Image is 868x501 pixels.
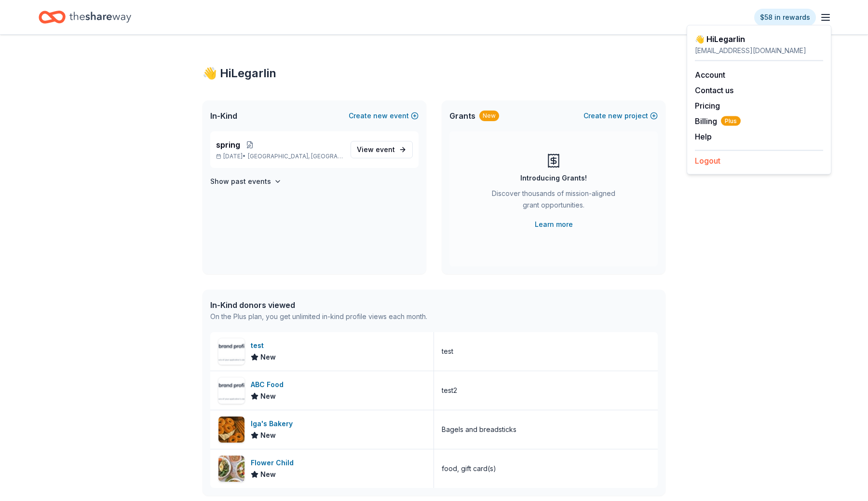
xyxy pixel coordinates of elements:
[216,153,343,160] p: [DATE] •
[695,101,720,111] a: Pricing
[260,390,276,402] span: New
[442,424,516,435] div: Bagels and breadsticks
[218,417,244,443] img: Image for Iga's Bakery
[39,6,131,28] a: Home
[251,340,276,351] div: test
[520,172,587,184] div: Introducing Grants!
[216,139,240,151] span: spring
[695,70,725,80] a: Account
[210,311,427,322] div: On the Plus plan, you get unlimited in-kind profile views each month.
[251,457,298,469] div: Flower Child
[218,456,244,482] img: Image for Flower Child
[210,299,427,311] div: In-Kind donors viewed
[442,385,457,396] div: test2
[218,377,244,404] img: Image for ABC Food
[695,45,823,56] div: [EMAIL_ADDRESS][DOMAIN_NAME]
[248,153,343,160] span: [GEOGRAPHIC_DATA], [GEOGRAPHIC_DATA]
[376,145,395,153] span: event
[695,115,741,127] button: BillingPlus
[608,110,623,122] span: new
[251,379,287,390] div: ABC Food
[754,9,816,26] a: $58 in rewards
[373,110,388,122] span: new
[260,430,276,441] span: New
[695,155,720,167] button: Logout
[488,188,619,215] div: Discover thousands of mission-aligned grant opportunities.
[349,110,419,122] button: Createnewevent
[695,131,712,142] button: Help
[251,418,297,430] div: Iga's Bakery
[695,84,733,96] button: Contact us
[695,33,823,45] div: 👋 Hi Legarlin
[695,115,741,127] span: Billing
[583,110,658,122] button: Createnewproject
[260,351,276,363] span: New
[479,111,499,121] div: New
[210,176,271,187] h4: Show past events
[210,110,237,122] span: In-Kind
[218,338,244,364] img: Image for test
[357,144,395,155] span: View
[535,219,573,230] a: Learn more
[449,110,475,122] span: Grants
[442,346,453,357] div: test
[442,463,496,474] div: food, gift card(s)
[210,176,282,187] button: Show past events
[260,469,276,480] span: New
[351,141,413,158] a: View event
[203,66,665,81] div: 👋 Hi Legarlin
[721,116,741,126] span: Plus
